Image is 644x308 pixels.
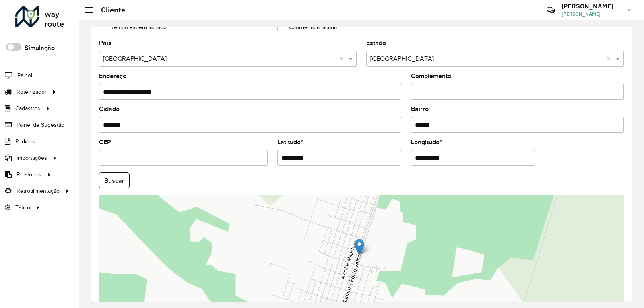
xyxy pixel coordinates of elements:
[289,24,337,30] font: Coordenada lacada
[354,239,364,255] img: Marker
[277,138,301,145] font: Latitude
[411,138,440,145] font: Longitude
[17,155,47,161] font: Importações
[340,54,347,64] span: Clear all
[99,138,111,145] font: CEP
[17,72,32,79] font: Painel
[25,44,55,51] font: Simulação
[561,2,613,10] font: [PERSON_NAME]
[104,177,124,184] font: Buscar
[99,72,126,79] font: Endereço
[99,172,130,188] button: Buscar
[99,105,120,112] font: Cidade
[111,24,167,30] font: Tempo espera lacrado
[15,138,35,145] font: Pedidos
[101,5,125,14] font: Cliente
[15,105,40,112] font: Cadastros
[17,172,41,178] font: Relatórios
[607,54,614,64] span: Clear all
[561,11,601,17] font: [PERSON_NAME]
[366,39,386,46] font: Estado
[17,122,64,128] font: Painel de Sugestão
[411,105,429,112] font: Bairro
[15,205,30,211] font: Tático
[17,188,60,194] font: Retroalimentação
[411,72,451,79] font: Complemento
[17,89,47,95] font: Roteirizador
[542,2,559,19] a: Contato Rápido
[99,39,111,46] font: País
